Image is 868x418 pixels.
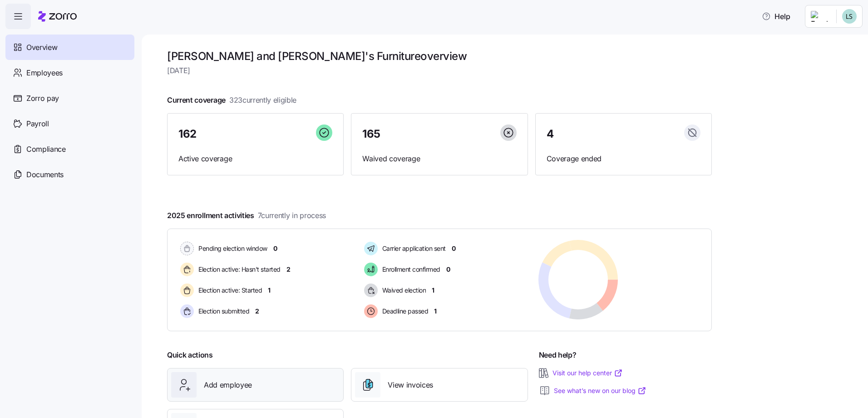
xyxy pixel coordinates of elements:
[26,144,66,155] span: Compliance
[196,244,267,253] span: Pending election window
[5,162,134,187] a: Documents
[432,286,434,295] span: 1
[26,169,64,180] span: Documents
[539,349,577,361] span: Need help?
[755,7,798,25] button: Help
[26,42,57,53] span: Overview
[196,265,281,274] span: Election active: Hasn't started
[5,136,134,162] a: Compliance
[5,85,134,111] a: Zorro pay
[178,153,332,164] span: Active coverage
[762,11,790,22] span: Help
[273,244,277,253] span: 0
[452,244,456,253] span: 0
[380,244,446,253] span: Carrier application sent
[258,210,326,221] span: 7 currently in process
[5,60,134,85] a: Employees
[167,349,213,361] span: Quick actions
[167,49,712,63] h1: [PERSON_NAME] and [PERSON_NAME]'s Furniture overview
[362,153,516,164] span: Waived coverage
[178,129,197,139] span: 162
[380,286,426,295] span: Waived election
[167,65,712,76] span: [DATE]
[255,307,259,316] span: 2
[196,286,262,295] span: Election active: Started
[380,265,440,274] span: Enrollment confirmed
[167,210,326,221] span: 2025 enrollment activities
[26,118,49,129] span: Payroll
[552,368,623,378] a: Visit our help center
[229,95,296,106] span: 323 currently eligible
[811,11,829,22] img: Employer logo
[167,95,296,106] span: Current coverage
[362,129,380,139] span: 165
[5,35,134,60] a: Overview
[434,307,437,316] span: 1
[5,111,134,136] a: Payroll
[547,153,700,164] span: Coverage ended
[554,386,646,395] a: See what’s new on our blog
[547,129,554,139] span: 4
[268,286,271,295] span: 1
[196,307,249,316] span: Election submitted
[26,67,63,79] span: Employees
[286,265,291,274] span: 2
[842,9,857,24] img: d552751acb159096fc10a5bc90168bac
[388,379,433,391] span: View invoices
[446,265,450,274] span: 0
[204,379,252,391] span: Add employee
[26,93,59,104] span: Zorro pay
[380,307,429,316] span: Deadline passed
